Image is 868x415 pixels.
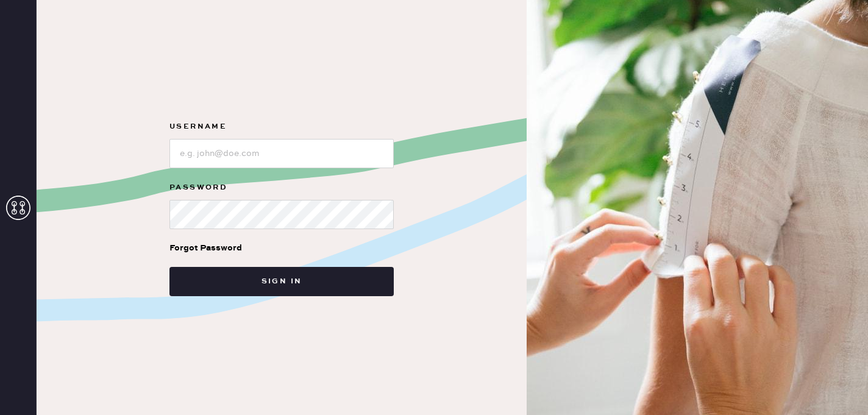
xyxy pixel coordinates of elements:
[169,229,242,267] a: Forgot Password
[169,119,394,134] label: Username
[169,180,394,195] label: Password
[169,241,242,255] div: Forgot Password
[169,139,394,168] input: e.g. john@doe.com
[169,267,394,296] button: Sign in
